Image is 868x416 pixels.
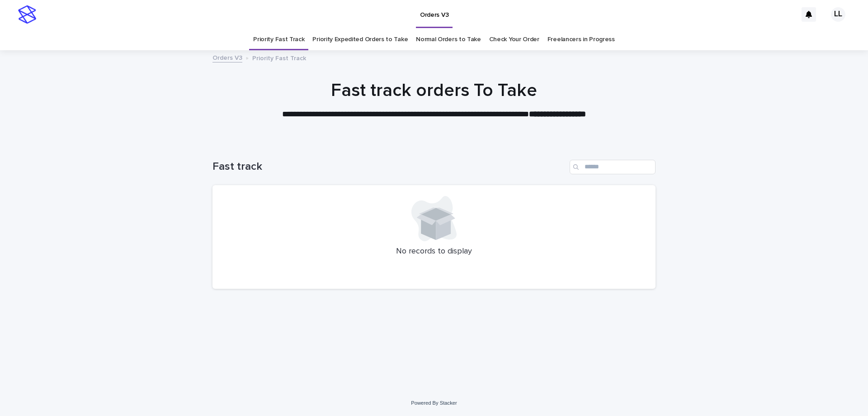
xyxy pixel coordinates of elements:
[212,160,566,173] h1: Fast track
[18,5,36,24] img: stacker-logo-s-only.png
[547,29,615,50] a: Freelancers in Progress
[570,160,656,174] input: Search
[312,29,408,50] a: Priority Expedited Orders to Take
[831,7,845,22] div: LL
[411,400,457,406] a: Powered By Stacker
[252,53,306,62] p: Priority Fast Track
[212,52,242,62] a: Orders V3
[253,29,304,50] a: Priority Fast Track
[223,247,645,257] p: No records to display
[489,29,539,50] a: Check Your Order
[212,80,656,101] h1: Fast track orders To Take
[416,29,481,50] a: Normal Orders to Take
